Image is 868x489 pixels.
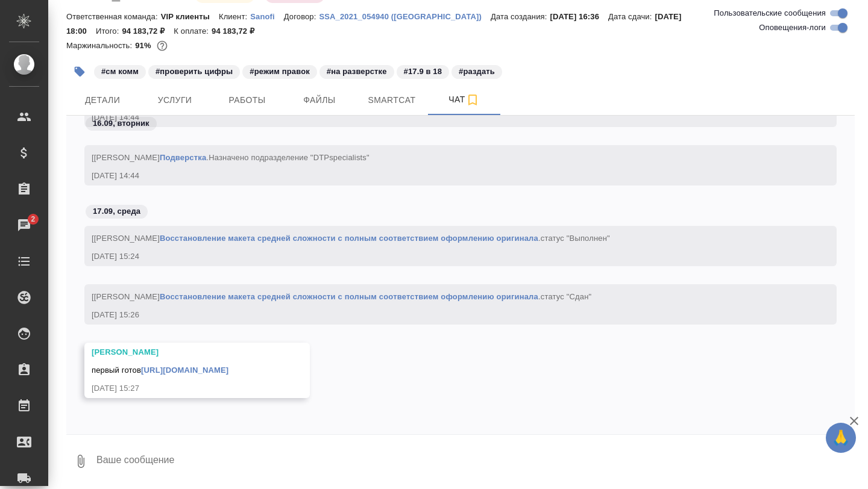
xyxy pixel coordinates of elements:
button: 🙏 [826,423,856,453]
span: Назначено подразделение "DTPspecialists" [209,153,370,162]
a: 2 [3,210,45,240]
span: Файлы [291,93,348,108]
p: #см комм [101,66,139,78]
p: #на разверстке [327,66,387,78]
p: 94 183,72 ₽ [122,26,174,36]
span: проверить цифры [147,66,241,76]
a: Подверстка [160,153,206,162]
p: #17.9 в 18 [404,66,442,78]
p: 17.09, среда [93,205,140,217]
span: Чат [435,92,493,107]
p: Ответственная команда: [66,12,161,21]
p: #режим правок [250,66,310,78]
p: 94 183,72 ₽ [212,26,263,36]
a: SSA_2021_054940 ([GEOGRAPHIC_DATA]) [319,11,491,21]
a: Восстановление макета средней сложности с полным соответствием оформлению оригинала [160,234,538,243]
div: [DATE] 14:44 [92,170,794,182]
p: К оплате: [174,26,212,36]
a: [URL][DOMAIN_NAME] [141,366,228,375]
span: Детали [74,93,131,108]
span: первый готов [92,366,228,375]
span: Оповещения-логи [759,22,826,34]
p: 91% [135,41,154,50]
div: [DATE] 15:27 [92,382,268,394]
div: [DATE] 15:24 [92,251,794,263]
span: статус "Сдан" [541,292,592,301]
span: см комм [93,66,147,76]
span: 🙏 [831,425,851,450]
button: Добавить тэг [66,58,93,85]
p: SSA_2021_054940 ([GEOGRAPHIC_DATA]) [319,12,491,21]
p: VIP клиенты [161,12,219,21]
span: Пользовательские сообщения [714,7,826,19]
a: Восстановление макета средней сложности с полным соответствием оформлению оригинала [160,292,538,301]
p: Договор: [284,12,319,21]
span: [[PERSON_NAME] . [92,292,591,301]
div: [DATE] 15:26 [92,309,794,321]
span: Услуги [146,93,204,108]
p: Sanofi [250,12,284,21]
p: Итого: [96,26,122,36]
span: раздать [450,66,503,76]
p: Дата создания: [491,12,550,21]
p: 16.09, вторник [93,117,149,129]
span: [[PERSON_NAME] . [92,234,610,243]
p: Дата сдачи: [608,12,655,21]
span: на разверстке [318,66,395,76]
span: статус "Выполнен" [541,234,610,243]
p: #раздать [459,66,495,78]
button: 6819.20 RUB; [154,38,170,54]
a: Sanofi [250,11,284,21]
p: Клиент: [219,12,250,21]
p: [DATE] 16:36 [550,12,608,21]
span: Smartcat [363,93,421,108]
span: 2 [24,213,42,225]
span: Работы [218,93,276,108]
p: #проверить цифры [156,66,233,78]
span: [[PERSON_NAME] . [92,153,370,162]
span: режим правок [241,66,318,76]
p: Маржинальность: [66,41,135,50]
div: [PERSON_NAME] [92,346,268,358]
